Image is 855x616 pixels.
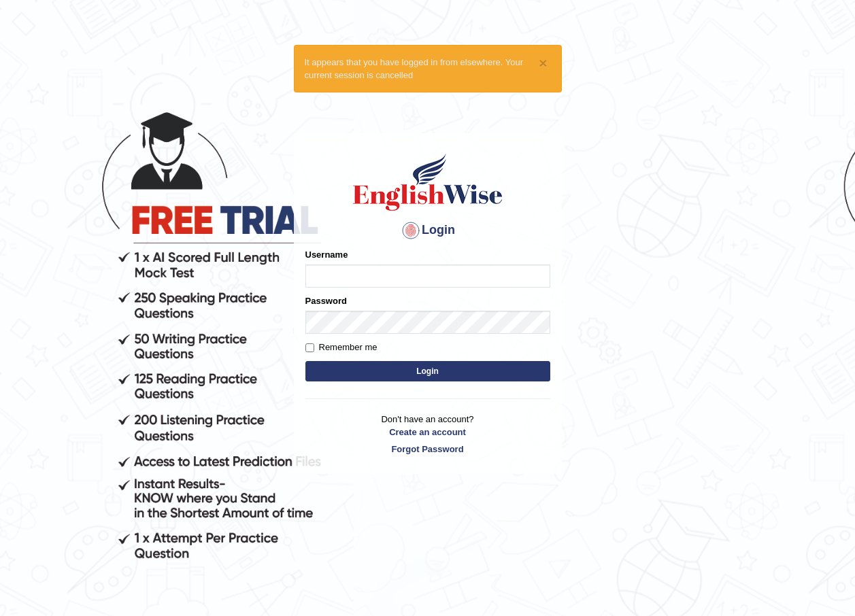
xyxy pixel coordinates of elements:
button: × [539,56,547,70]
a: Forgot Password [305,443,550,456]
input: Remember me [305,343,314,352]
label: Password [305,294,347,307]
h4: Login [305,220,550,241]
div: It appears that you have logged in from elsewhere. Your current session is cancelled [294,45,562,92]
p: Don't have an account? [305,413,550,455]
img: Logo of English Wise sign in for intelligent practice with AI [350,152,505,213]
label: Username [305,248,348,261]
label: Remember me [305,341,378,354]
a: Create an account [305,426,550,439]
button: Login [305,361,550,381]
